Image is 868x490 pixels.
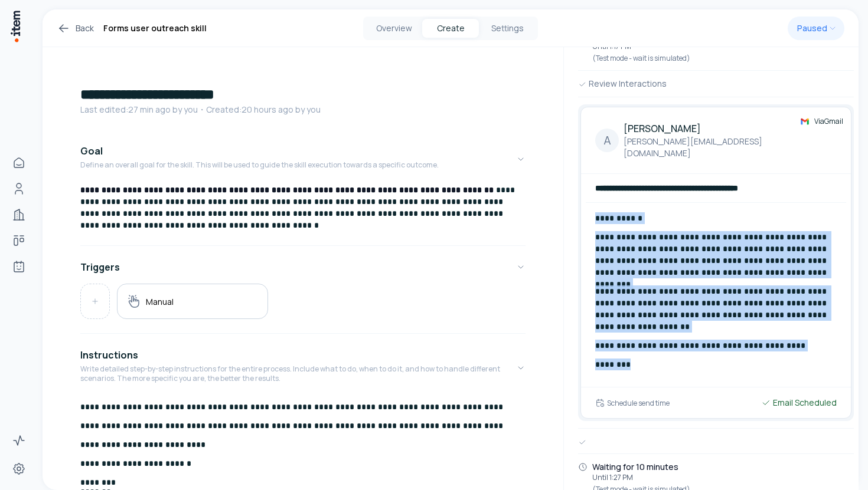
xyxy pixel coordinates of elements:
span: Via Gmail [814,117,843,126]
p: Define an overall goal for the skill. This will be used to guide the skill execution towards a sp... [80,160,439,170]
a: Activity [7,429,31,452]
span: Email Scheduled [773,397,837,409]
div: Triggers [80,284,526,328]
a: Home [7,151,31,175]
div: GoalDefine an overall goal for the skill. This will be used to guide the skill execution towards ... [80,184,526,241]
h6: Schedule send time [607,398,670,408]
button: Create [422,19,479,38]
h4: Triggers [80,260,120,274]
a: Deals [7,229,31,252]
button: Overview [366,19,422,38]
h4: Goal [80,144,103,158]
a: People [7,177,31,200]
button: Settings [479,19,536,38]
p: Write detailed step-by-step instructions for the entire process. Include what to do, when to do i... [80,364,516,383]
h5: Manual [146,296,174,307]
div: Review Interactions [578,78,854,90]
a: Companies [7,203,31,226]
a: Agents [7,255,31,278]
img: Item Brain Logo [9,9,21,43]
h1: Forms user outreach skill [103,21,207,35]
button: InstructionsWrite detailed step-by-step instructions for the entire process. Include what to do, ... [80,338,526,397]
a: Back [57,21,94,35]
div: A [595,129,619,152]
span: (Test mode - wait is simulated) [592,54,690,63]
span: Until 1:27 PM [592,473,690,482]
img: gmail [800,117,810,126]
span: Waiting for 10 minutes [592,461,690,473]
button: GoalDefine an overall goal for the skill. This will be used to guide the skill execution towards ... [80,134,526,184]
h4: [PERSON_NAME] [624,121,795,136]
p: [PERSON_NAME][EMAIL_ADDRESS][DOMAIN_NAME] [624,136,795,159]
a: Settings [7,457,31,481]
h4: Instructions [80,348,138,362]
p: Last edited: 27 min ago by you ・Created: 20 hours ago by you [80,104,526,116]
button: Triggers [80,251,526,284]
